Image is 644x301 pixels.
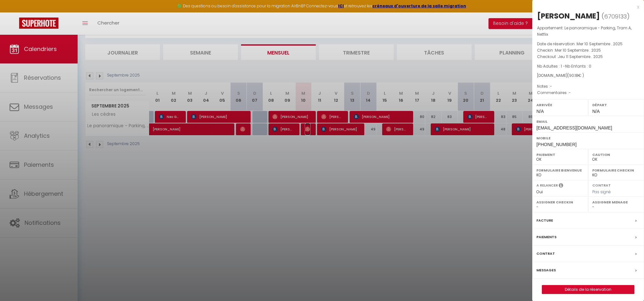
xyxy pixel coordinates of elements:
label: Caution [592,151,640,158]
p: Appartement : [537,25,639,38]
label: Paiements [536,234,557,240]
label: Assigner Menage [592,199,640,205]
span: Pas signé [592,189,611,195]
span: Jeu 11 Septembre . 2025 [558,54,603,59]
label: Messages [536,267,556,274]
span: 6709133 [604,12,627,20]
label: A relancer [536,183,558,188]
span: [EMAIL_ADDRESS][DOMAIN_NAME] [536,125,612,130]
label: Email [536,118,640,125]
span: 90.18 [569,73,578,78]
span: Mer 10 Septembre . 2025 [577,41,623,47]
label: Contrat [592,183,611,187]
span: - [550,84,552,89]
div: x [532,3,639,11]
label: Formulaire Checkin [592,167,640,173]
label: Assigner Checkin [536,199,584,205]
p: Notes : [537,83,639,90]
span: N/A [536,109,544,114]
label: Départ [592,102,640,108]
i: Sélectionner OUI si vous souhaiter envoyer les séquences de messages post-checkout [559,183,563,190]
button: Ouvrir le widget de chat LiveChat [5,3,24,22]
p: Checkout : [537,54,639,60]
span: Nb Enfants : 0 [565,63,591,69]
button: Détails de la réservation [542,285,634,294]
label: Mobile [536,135,640,141]
span: ( ) [602,12,630,21]
span: Le panoramique - Parking, Tram A, Netflix [537,25,632,37]
span: [PHONE_NUMBER] [536,142,577,147]
label: Arrivée [536,102,584,108]
p: Commentaires : [537,90,639,96]
label: Paiement [536,151,584,158]
div: [PERSON_NAME] [537,11,600,21]
label: Facture [536,217,553,224]
a: Détails de la réservation [542,285,634,294]
p: Date de réservation : [537,41,639,47]
span: ( € ) [567,73,584,78]
label: Formulaire Bienvenue [536,167,584,173]
span: Nb Adultes : 1 - [537,63,591,69]
label: Contrat [536,250,555,257]
div: [DOMAIN_NAME] [537,73,639,79]
span: N/A [592,109,600,114]
span: Mer 10 Septembre . 2025 [555,48,601,53]
p: Checkin : [537,47,639,54]
span: - [569,90,571,95]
